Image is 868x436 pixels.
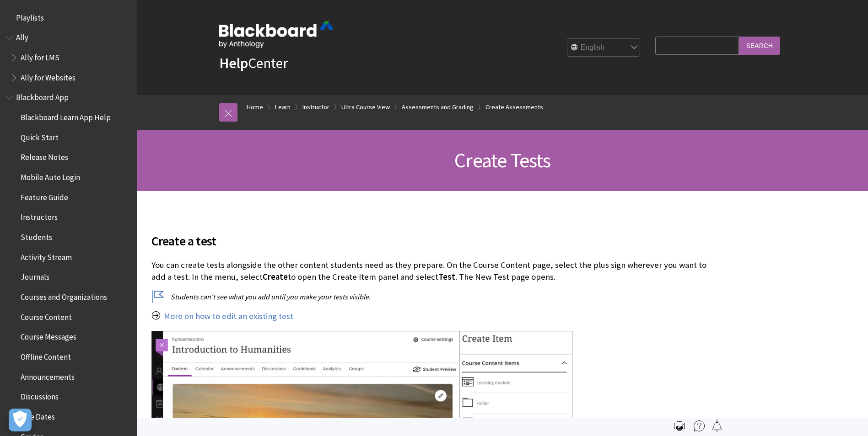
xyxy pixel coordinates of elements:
a: Instructor [302,101,329,113]
span: Courses and Organizations [21,289,107,302]
img: Follow this page [712,420,722,431]
span: Due Dates [21,409,55,421]
span: Release Notes [21,150,68,162]
span: Create a test [151,231,719,250]
a: More on how to edit an existing test [164,311,293,322]
nav: Book outline for Playlists [5,10,132,26]
span: Discussions [21,389,59,401]
span: Test [438,271,455,282]
p: Students can't see what you add until you make your tests visible. [151,292,719,302]
span: Playlists [16,10,44,22]
span: Ally [16,30,28,43]
a: Create Assessments [485,101,543,113]
span: Create [263,271,288,282]
span: Create Tests [454,148,550,173]
span: Blackboard App [16,90,69,102]
img: Print [674,420,685,431]
img: Blackboard by Anthology [219,21,334,48]
span: Activity Stream [21,250,72,262]
span: Journals [21,270,49,282]
span: Offline Content [21,349,71,362]
span: Course Messages [21,330,76,342]
strong: Help [219,54,248,72]
button: Open Preferences [9,409,32,431]
a: Assessments and Grading [402,101,474,113]
span: Feature Guide [21,190,68,202]
span: Ally for LMS [21,50,59,62]
a: Home [247,101,263,113]
span: Course Content [21,309,72,322]
a: Ultra Course View [341,101,390,113]
span: Students [21,229,52,242]
p: You can create tests alongside the other content students need as they prepare. On the Course Con... [151,259,719,283]
span: Blackboard Learn App Help [21,110,111,122]
span: Ally for Websites [21,70,75,82]
input: Search [739,37,780,54]
span: Instructors [21,210,58,222]
span: Announcements [21,369,75,382]
a: Learn [275,101,291,113]
select: Site Language Selector [567,39,641,57]
img: More help [694,420,705,431]
nav: Book outline for Anthology Ally Help [5,30,132,85]
a: HelpCenter [219,54,288,72]
span: Quick Start [21,130,59,142]
span: Mobile Auto Login [21,170,80,182]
